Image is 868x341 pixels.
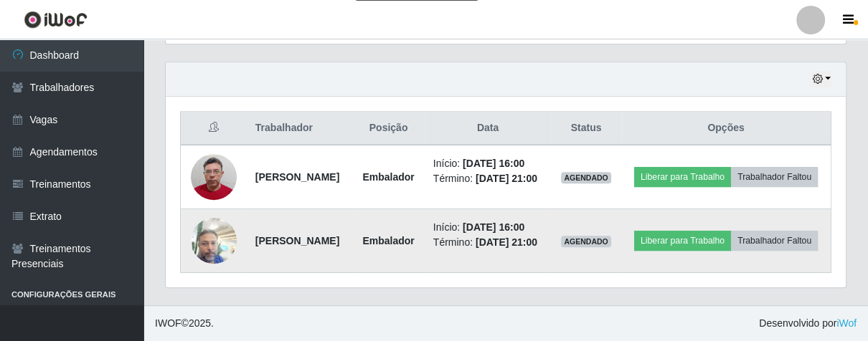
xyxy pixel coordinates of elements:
th: Posição [352,112,424,145]
span: © 2025 . [155,316,214,331]
img: 1749490683710.jpeg [191,210,237,271]
li: Término: [433,171,542,186]
strong: [PERSON_NAME] [255,171,339,183]
li: Início: [433,156,542,171]
th: Data [425,112,551,145]
strong: [PERSON_NAME] [255,235,339,246]
img: CoreUI Logo [24,11,88,29]
strong: Embalador [362,171,414,183]
span: IWOF [155,317,181,329]
strong: Embalador [362,235,414,246]
button: Liberar para Trabalho [634,167,731,187]
span: Desenvolvido por [759,316,857,331]
time: [DATE] 16:00 [463,221,524,233]
time: [DATE] 21:00 [476,173,537,184]
th: Status [551,112,621,145]
img: 1729117608553.jpeg [191,147,237,208]
time: [DATE] 21:00 [476,236,537,248]
li: Término: [433,235,542,250]
th: Trabalhador [247,112,353,145]
th: Opções [621,112,831,145]
li: Início: [433,220,542,235]
button: Liberar para Trabalho [634,231,731,251]
button: Trabalhador Faltou [731,167,818,187]
a: iWof [836,317,857,329]
span: AGENDADO [561,236,611,247]
time: [DATE] 16:00 [463,158,524,169]
button: Trabalhador Faltou [731,231,818,251]
span: AGENDADO [561,172,611,183]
